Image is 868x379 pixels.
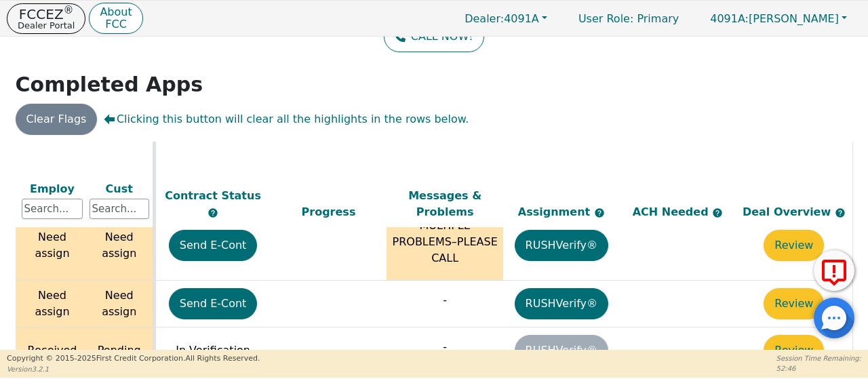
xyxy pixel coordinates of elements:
sup: ® [64,4,74,16]
span: User Role : [578,12,633,25]
p: - [390,292,500,308]
td: Need assign [86,281,154,327]
td: Need assign [18,281,86,327]
button: AboutFCC [89,3,142,35]
p: - [390,339,500,355]
p: Copyright © 2015- 2025 First Credit Corporation. [7,353,260,365]
p: MULTIPLE PROBLEMS–PLEASE CALL [390,218,500,266]
p: FCCEZ [18,7,75,21]
p: FCC [100,19,132,30]
button: Dealer:4091A [450,8,561,29]
span: 4091A [465,12,539,25]
button: FCCEZ®Dealer Portal [7,3,85,34]
div: Messages & Problems [390,188,500,220]
button: Send E-Cont [169,288,258,319]
span: [PERSON_NAME] [710,12,839,25]
button: Clear Flags [16,104,98,135]
span: All Rights Reserved. [185,354,260,363]
div: Employ [22,180,83,197]
span: Dealer: [465,12,504,25]
button: Send E-Cont [169,230,258,261]
span: Assignment [518,205,594,218]
td: Need assign [86,211,154,281]
p: Version 3.2.1 [7,364,260,374]
button: RUSHVerify® [515,288,608,319]
p: About [100,7,132,18]
td: In Verification [154,327,271,374]
strong: Completed Apps [16,73,203,96]
span: Deal Overview [743,205,846,218]
div: Progress [274,204,384,220]
button: Review [764,288,824,319]
p: Session Time Remaining: [776,353,861,363]
input: Search... [22,199,83,219]
input: Search... [90,199,149,219]
p: 52:46 [776,363,861,374]
span: ACH Needed [633,205,713,218]
p: Primary [565,5,692,32]
button: CALL NOW! [384,21,484,52]
p: Dealer Portal [18,21,75,30]
div: Cust [90,180,149,197]
td: Pending [86,327,154,374]
button: Report Error to FCC [814,250,854,291]
span: Contract Status [165,189,261,202]
button: Review [764,230,824,261]
span: Clicking this button will clear all the highlights in the rows below. [104,111,469,127]
td: Need assign [18,211,86,281]
button: RUSHVerify® [515,230,608,261]
a: User Role: Primary [565,5,692,32]
td: Received [18,327,86,374]
button: Review [764,335,824,366]
button: 4091A:[PERSON_NAME] [696,8,861,29]
span: 4091A: [710,12,749,25]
